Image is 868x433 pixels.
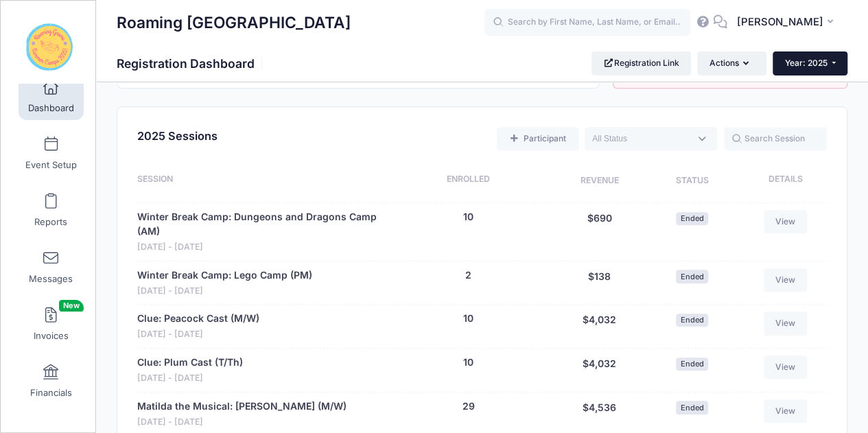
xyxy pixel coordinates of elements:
div: $4,032 [551,312,648,341]
span: 2025 Sessions [137,129,218,143]
div: $4,032 [551,355,648,385]
div: $138 [551,268,648,298]
span: Dashboard [28,102,74,114]
span: Ended [676,358,708,371]
a: Clue: Plum Cast (T/Th) [137,355,243,370]
h1: Roaming [GEOGRAPHIC_DATA] [117,7,351,38]
button: 2 [465,268,471,283]
button: Actions [697,51,766,75]
span: [DATE] - [DATE] [137,285,312,298]
button: 29 [462,399,474,414]
a: Add a new manual registration [497,127,578,150]
div: Status [648,173,738,189]
span: New [59,300,84,312]
a: View [764,399,808,423]
a: Event Setup [19,129,84,177]
div: Enrolled [386,173,551,189]
div: Revenue [551,173,648,189]
a: Winter Break Camp: Dungeons and Dragons Camp (AM) [137,210,379,239]
a: Financials [19,357,84,405]
a: Winter Break Camp: Lego Camp (PM) [137,268,312,283]
a: Roaming Gnome Theatre [1,14,97,80]
button: 10 [463,355,473,370]
a: Clue: Peacock Cast (M/W) [137,312,259,326]
span: Event Setup [25,159,77,171]
a: View [764,355,808,379]
input: Search Session [724,127,827,150]
a: View [764,210,808,233]
span: [DATE] - [DATE] [137,416,347,429]
button: [PERSON_NAME] [727,7,847,38]
a: Registration Link [591,51,691,75]
textarea: Search [592,132,690,145]
img: Roaming Gnome Theatre [23,21,75,73]
span: Year: 2025 [785,58,828,68]
a: View [764,268,808,292]
span: Ended [676,314,708,327]
span: [DATE] - [DATE] [137,372,243,385]
span: Financials [30,387,72,399]
div: Details [737,173,827,189]
span: Invoices [34,330,69,342]
h1: Registration Dashboard [117,56,266,71]
a: View [764,312,808,335]
input: Search by First Name, Last Name, or Email... [484,9,690,36]
button: Year: 2025 [773,51,847,75]
a: Reports [19,186,84,234]
div: $690 [551,210,648,254]
span: Ended [676,270,708,283]
div: Session [137,173,386,189]
div: $4,536 [551,399,648,429]
span: Messages [29,273,73,285]
span: [PERSON_NAME] [736,14,823,30]
button: 10 [463,312,473,326]
span: Ended [676,212,708,225]
a: InvoicesNew [19,300,84,348]
button: 10 [463,210,473,224]
a: Messages [19,243,84,291]
span: [DATE] - [DATE] [137,241,379,254]
a: Dashboard [19,72,84,120]
span: [DATE] - [DATE] [137,328,259,341]
span: Ended [676,401,708,414]
span: Reports [34,216,67,228]
a: Matilda the Musical: [PERSON_NAME] (M/W) [137,399,347,414]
